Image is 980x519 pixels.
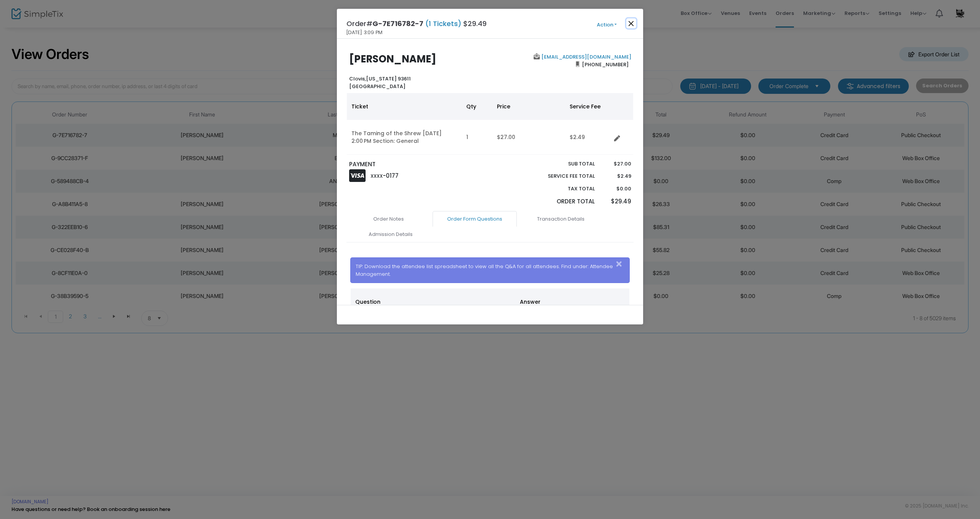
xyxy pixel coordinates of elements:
[540,53,631,61] a: [EMAIL_ADDRESS][DOMAIN_NAME]
[602,172,631,180] p: $2.49
[462,120,492,155] td: 1
[351,288,630,350] div: Data table
[565,93,611,120] th: Service Fee
[614,258,629,270] button: Close
[346,211,431,227] a: Order Notes
[372,19,423,28] span: G-7E716782-7
[347,93,633,155] div: Data table
[462,93,492,120] th: Qty
[350,257,630,283] div: TIP: Download the attendee list spreadsheet to view all the Q&A for all attendees. Find under: At...
[349,160,487,169] p: PAYMENT
[433,211,517,227] a: Order Form Questions
[602,160,631,168] p: $27.00
[530,160,595,168] p: Sub total
[346,18,487,29] h4: Order# $29.49
[349,75,366,82] span: Clovis,
[423,19,463,28] span: (1 Tickets)
[530,172,595,180] p: Service Fee Total
[492,93,565,120] th: Price
[530,185,595,193] p: Tax Total
[349,52,436,66] b: [PERSON_NAME]
[351,288,515,315] th: Question
[565,120,611,155] td: $2.49
[530,197,595,206] p: Order Total
[348,226,433,242] a: Admission Details
[580,58,631,70] span: [PHONE_NUMBER]
[602,197,631,206] p: $29.49
[383,172,399,180] span: -0177
[602,185,631,193] p: $0.00
[346,29,382,36] span: [DATE] 3:09 PM
[349,75,411,90] b: [US_STATE] 93611 [GEOGRAPHIC_DATA]
[371,173,383,179] span: XXXX
[626,18,636,28] button: Close
[347,93,462,120] th: Ticket
[519,211,603,227] a: Transaction Details
[347,120,462,155] td: The Taming of the Shrew [DATE] 2:00 PM Section: General
[492,120,565,155] td: $27.00
[515,288,625,315] th: Answer
[584,21,630,29] button: Action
